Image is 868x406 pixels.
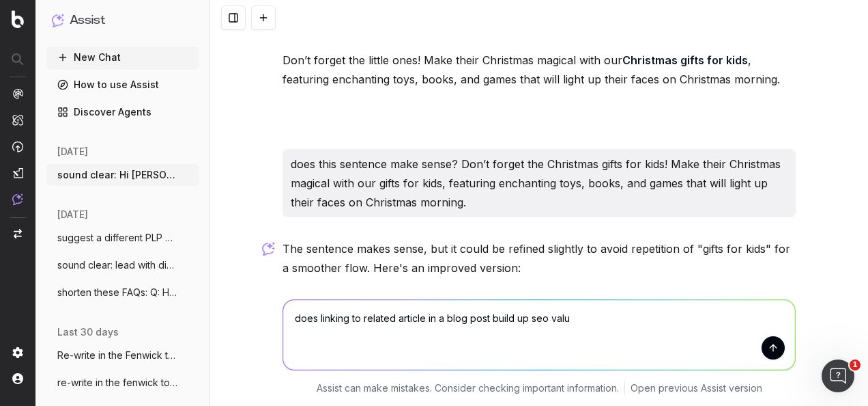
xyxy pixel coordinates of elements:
img: Assist [52,14,64,27]
a: How to use Assist [46,74,199,96]
img: Setting [12,347,23,358]
span: Re-write in the Fenwick tone of voice: [57,349,177,362]
button: Assist [52,11,194,30]
textarea: does linking to related article in a blog post build up seo valu [283,300,795,370]
img: Switch project [14,229,22,239]
span: re-write in the fenwick tone of voice: [57,376,177,390]
a: Open previous Assist version [631,381,762,395]
button: shorten these FAQs: Q: How long is the e [46,282,199,303]
img: Studio [12,167,23,178]
span: shorten these FAQs: Q: How long is the e [57,286,177,299]
button: sound clear: lead with discount offer me [46,254,199,276]
img: Botify logo [12,10,24,28]
p: The sentence makes sense, but it could be refined slightly to avoid repetition of "gifts for kids... [283,239,796,278]
span: suggest a different PLP name for 'gifts [57,231,177,245]
p: does this sentence make sense? Don’t forget the Christmas gifts for kids! Make their Christmas ma... [291,154,787,212]
a: Discover Agents [46,101,199,123]
button: New Chat [46,46,199,68]
img: Botify assist logo [262,242,275,256]
button: sound clear: Hi [PERSON_NAME], would it be poss [46,164,199,186]
img: Intelligence [12,114,23,126]
button: suggest a different PLP name for 'gifts [46,227,199,249]
button: Re-write in the Fenwick tone of voice: [46,344,199,366]
p: Don’t forget the little ones! Make their Christmas magical with our , featuring enchanting toys, ... [283,51,796,89]
span: [DATE] [57,208,88,221]
span: 1 [850,360,860,370]
span: sound clear: Hi [PERSON_NAME], would it be poss [57,168,177,182]
p: Assist can make mistakes. Consider checking important information. [317,381,619,395]
h1: Assist [70,11,105,30]
span: sound clear: lead with discount offer me [57,258,177,272]
img: Assist [12,193,23,205]
img: Activation [12,141,23,152]
strong: Christmas gifts for kids [622,53,748,67]
button: re-write in the fenwick tone of voice: [46,372,199,394]
img: Analytics [12,88,23,99]
span: [DATE] [57,145,88,159]
iframe: Intercom live chat [822,360,854,392]
img: My account [12,373,23,384]
span: last 30 days [57,325,119,339]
